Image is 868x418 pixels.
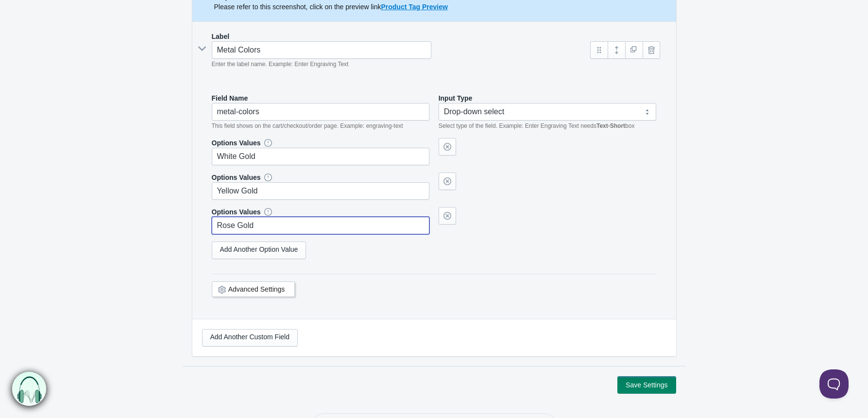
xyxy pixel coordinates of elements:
label: Options Values [212,138,261,148]
em: This field shows on the cart/checkout/order page. Example: engraving-text [212,122,403,129]
label: Input Type [439,93,473,103]
a: Product Tag Preview [381,3,447,11]
button: Save Settings [617,376,676,394]
label: Options Values [212,173,261,182]
img: bxm.png [13,372,47,406]
a: Add Another Option Value [212,242,306,259]
label: Label [212,32,230,41]
b: Text-Short [596,122,625,129]
em: Select type of the field. Example: Enter Engraving Text needs box [439,122,635,129]
label: Field Name [212,93,248,103]
a: Advanced Settings [228,285,285,293]
iframe: Toggle Customer Support [819,369,849,399]
label: Options Values [212,207,261,217]
a: Add Another Custom Field [202,329,298,347]
em: Enter the label name. Example: Enter Engraving Text [212,61,349,68]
